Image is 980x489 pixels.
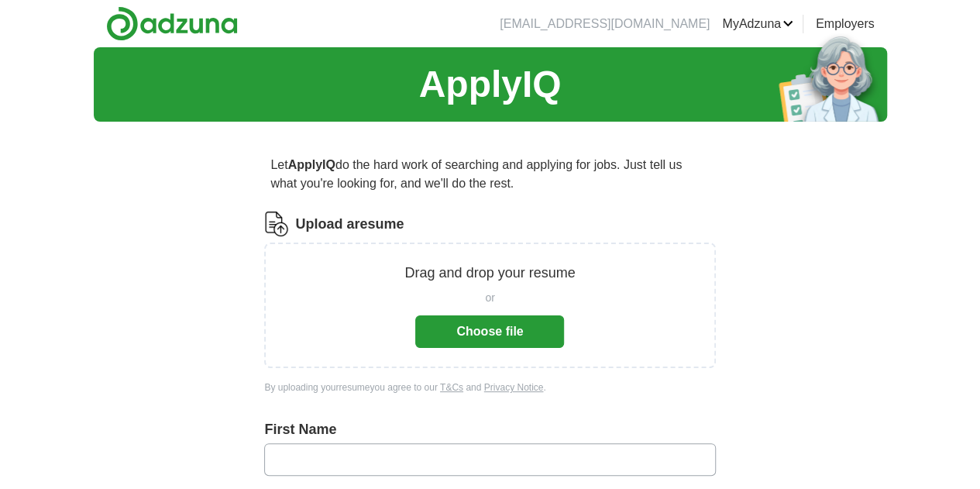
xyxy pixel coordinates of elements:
[722,15,793,33] a: MyAdzuna
[484,382,544,393] a: Privacy Notice
[440,382,463,393] a: T&Cs
[288,158,335,171] strong: ApplyIQ
[264,212,289,236] img: CV Icon
[485,290,494,306] span: or
[264,381,715,394] div: By uploading your resume you agree to our and .
[816,15,875,33] a: Employers
[106,6,238,41] img: Adzuna logo
[500,15,710,33] li: [EMAIL_ADDRESS][DOMAIN_NAME]
[295,214,404,235] label: Upload a resume
[264,419,715,440] label: First Name
[404,263,575,284] p: Drag and drop your resume
[415,315,564,348] button: Choose file
[418,57,561,112] h1: ApplyIQ
[264,150,715,199] p: Let do the hard work of searching and applying for jobs. Just tell us what you're looking for, an...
